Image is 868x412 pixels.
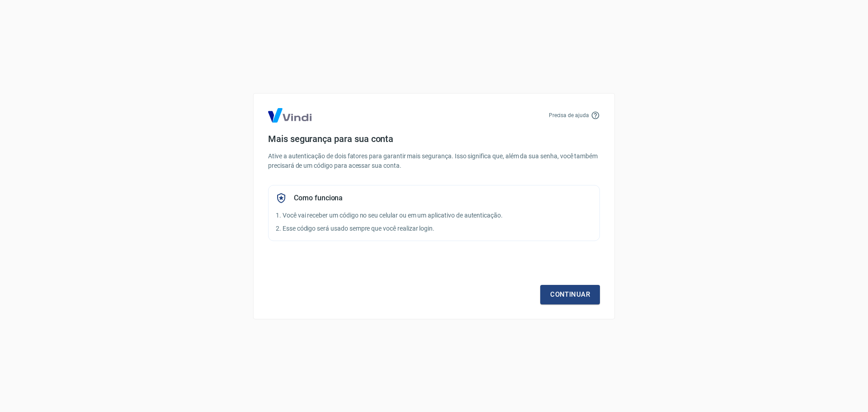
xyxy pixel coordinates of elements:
a: Continuar [540,285,600,304]
p: Ative a autenticação de dois fatores para garantir mais segurança. Isso significa que, além da su... [268,152,600,170]
p: 2. Esse código será usado sempre que você realizar login. [276,224,592,233]
p: Precisa de ajuda [549,111,589,119]
h4: Mais segurança para sua conta [268,133,600,144]
img: Logo Vind [268,108,311,123]
p: 1. Você vai receber um código no seu celular ou em um aplicativo de autenticação. [276,211,592,220]
h5: Como funciona [294,194,343,203]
